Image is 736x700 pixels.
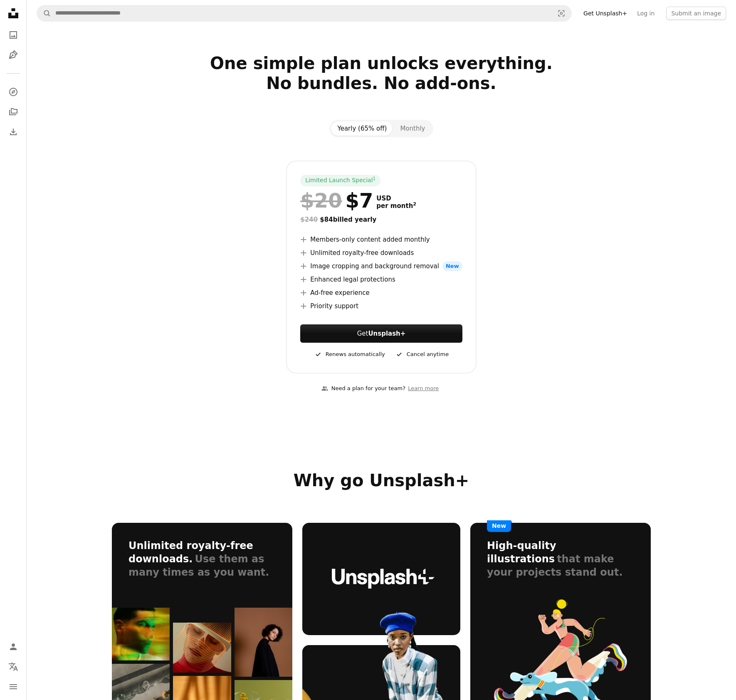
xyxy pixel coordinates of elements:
a: Get Unsplash+ [578,7,632,20]
li: Priority support [300,301,462,311]
h2: Why go Unsplash+ [112,470,651,490]
button: Menu [5,678,22,695]
img: bento_img-03.jpg [173,623,231,673]
span: Use them as many times as you want. [128,553,269,578]
sup: 2 [413,201,416,207]
a: 1 [371,176,378,185]
img: bento_img-01.jpg [112,608,170,660]
div: Renews automatically [314,349,385,359]
span: New [442,261,462,271]
a: Explore [5,84,22,100]
span: per month [376,202,416,210]
a: Illustrations [5,47,22,63]
button: Visual search [551,5,571,21]
a: Home — Unsplash [5,5,22,23]
li: Members-only content added monthly [300,235,462,245]
div: Need a plan for your team? [321,384,405,393]
div: $7 [300,190,373,211]
button: Search Unsplash [37,5,51,21]
img: bento_img-05.jpg [235,608,292,677]
a: 2 [411,202,418,210]
span: $240 [300,216,318,223]
h3: High-quality illustrations [487,540,556,565]
a: Log in [632,7,659,20]
a: Download History [5,124,22,140]
button: Language [5,658,22,675]
h2: One simple plan unlocks everything. No bundles. No add-ons. [112,53,651,113]
div: Limited Launch Special [300,175,380,186]
button: GetUnsplash+ [300,324,462,343]
sup: 1 [373,176,376,181]
button: Yearly (65% off) [331,121,394,136]
button: Submit an image [666,7,726,20]
li: Image cropping and background removal [300,261,462,271]
li: Enhanced legal protections [300,275,462,284]
span: that make your projects stand out. [487,553,623,578]
strong: Unsplash+ [368,330,405,337]
button: Monthly [393,121,432,136]
a: Log in / Sign up [5,638,22,655]
form: Find visuals sitewide [37,5,572,22]
span: USD [376,195,416,202]
span: New [487,520,511,532]
li: Ad-free experience [300,288,462,298]
h3: Unlimited royalty-free downloads. [128,540,253,565]
div: $84 billed yearly [300,215,462,225]
a: Photos [5,27,22,43]
span: $20 [300,190,342,211]
li: Unlimited royalty-free downloads [300,248,462,258]
a: Collections [5,104,22,120]
a: Learn more [405,382,441,396]
div: Cancel anytime [395,349,449,359]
